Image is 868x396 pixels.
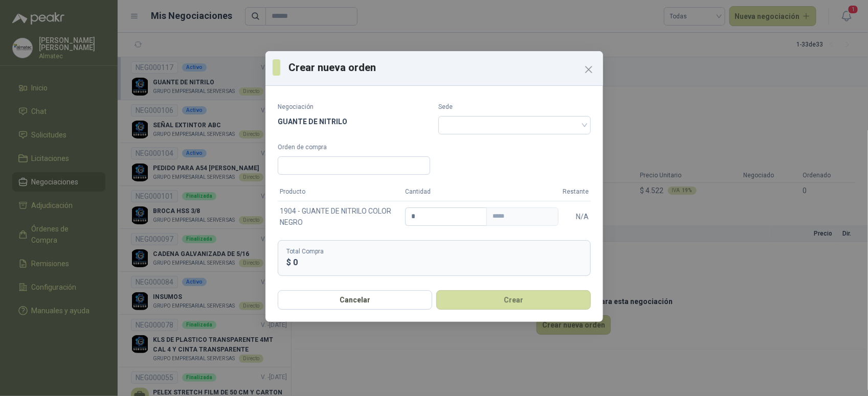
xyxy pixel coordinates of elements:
[278,143,430,152] label: Orden de compra
[403,183,560,201] th: Cantidad
[278,102,430,112] p: Negociación
[278,183,403,201] th: Producto
[288,60,596,75] h3: Crear nueva orden
[561,201,591,232] td: N/A
[278,290,432,310] button: Cancelar
[278,116,430,127] div: GUANTE DE NITRILO
[581,61,597,78] button: Close
[280,205,401,228] span: 1904 - GUANTE DE NITRILO COLOR NEGRO
[436,290,591,310] button: Crear
[403,201,560,232] td: Cantidad
[286,256,582,269] p: $ 0
[286,247,582,257] p: Total Compra
[438,102,591,112] label: Sede
[561,183,591,201] th: Restante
